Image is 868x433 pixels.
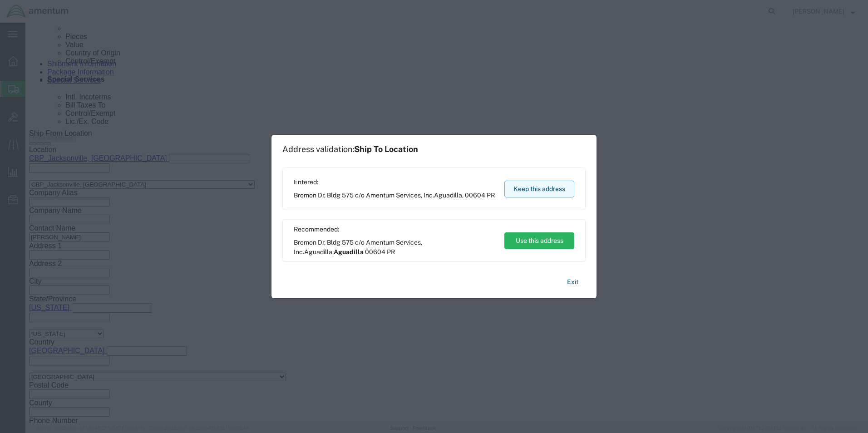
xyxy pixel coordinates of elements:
[365,248,385,256] span: 00604
[504,181,574,197] button: Keep this address
[560,274,586,290] button: Exit
[294,225,496,234] span: Recommended:
[487,192,495,199] span: PR
[465,192,485,199] span: 00604
[282,144,418,154] h1: Address validation:
[434,192,462,199] span: Aguadilla
[294,238,496,257] span: Bromon Dr, Bldg 575 c/o Amentum Services, Inc. ,
[387,248,395,256] span: PR
[294,177,495,187] span: Entered:
[334,248,364,256] span: Aguadilla
[504,232,574,249] button: Use this address
[294,191,495,200] span: Bromon Dr, Bldg 575 c/o Amentum Services, Inc. ,
[354,144,418,154] span: Ship To Location
[304,248,332,256] span: Aguadilla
